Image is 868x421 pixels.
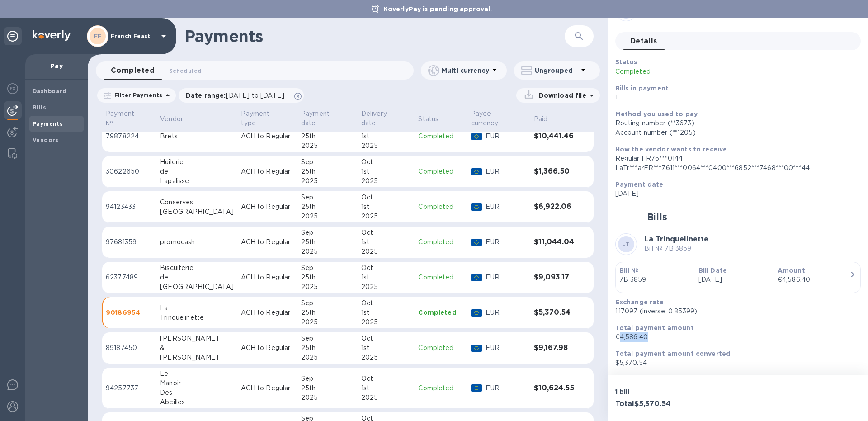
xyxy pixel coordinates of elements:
[361,298,411,308] div: Oct
[778,267,805,274] b: Amount
[698,267,727,274] b: Bill Date
[361,109,411,128] span: Delivery date
[418,114,439,124] p: Status
[535,66,578,75] p: Ungrouped
[615,118,854,128] div: Routing number (**3673)
[301,109,354,128] span: Payment date
[160,132,234,141] div: Brets
[534,273,576,282] h3: $9,093.17
[160,237,234,247] div: promocash
[160,378,234,388] div: Manoir
[241,109,294,128] span: Payment type
[361,247,411,256] div: 2025
[535,91,586,100] p: Download file
[361,343,411,353] div: 1st
[301,228,354,237] div: Sep
[418,383,463,393] p: Completed
[33,88,67,95] b: Dashboard
[106,132,153,141] p: 79878224
[106,109,141,128] p: Payment №
[471,109,515,128] p: Payee currency
[160,388,234,397] div: Des
[486,343,527,353] p: EUR
[160,303,234,313] div: La
[301,353,354,362] div: 2025
[615,67,774,76] p: Completed
[615,85,669,92] b: Bills in payment
[160,353,234,362] div: [PERSON_NAME]
[241,273,294,282] p: ACH to Regular
[619,267,639,274] b: Bill №
[418,273,463,282] p: Completed
[160,157,234,167] div: Huilerie
[160,313,234,322] div: Trinquelinette
[534,132,576,141] h3: $10,441.46
[160,263,234,273] div: Biscuiterie
[160,114,183,124] p: Vendor
[379,5,497,14] p: KoverlyPay is pending approval.
[169,66,202,76] span: Scheduled
[106,202,153,212] p: 94123433
[33,104,46,111] b: Bills
[160,198,234,207] div: Conserves
[622,241,630,247] b: LT
[361,212,411,221] div: 2025
[301,282,354,292] div: 2025
[615,128,854,137] div: Account number (**1205)
[301,374,354,383] div: Sep
[301,343,354,353] div: 25th
[301,334,354,343] div: Sep
[615,189,854,199] p: [DATE]
[615,350,731,357] b: Total payment amount converted
[33,30,71,41] img: Logo
[534,384,576,393] h3: $10,624.55
[615,146,727,153] b: How the vendor wants to receive
[301,247,354,256] div: 2025
[361,263,411,273] div: Oct
[534,114,560,124] span: Paid
[615,400,735,408] h3: Total $5,370.54
[106,308,153,317] p: 90186954
[111,64,155,77] span: Completed
[361,193,411,202] div: Oct
[418,114,450,124] span: Status
[106,167,153,176] p: 30622650
[160,207,234,217] div: [GEOGRAPHIC_DATA]
[361,109,400,128] p: Delivery date
[301,109,342,128] p: Payment date
[534,238,576,246] h3: $11,044.04
[361,282,411,292] div: 2025
[534,308,576,317] h3: $5,370.54
[361,167,411,176] div: 1st
[160,176,234,186] div: Lapalisse
[644,244,708,253] p: Bill № 7B 3859
[4,27,22,45] div: Unpin categories
[301,237,354,247] div: 25th
[179,88,304,103] div: Date range:[DATE] to [DATE]
[418,132,463,141] p: Completed
[94,33,102,39] b: FF
[418,202,463,212] p: Completed
[647,211,667,222] h2: Bills
[241,308,294,317] p: ACH to Regular
[615,298,664,306] b: Exchange rate
[418,237,463,247] p: Completed
[301,263,354,273] div: Sep
[615,262,861,293] button: Bill №7B 3859Bill Date[DATE]Amount€4,586.40
[226,92,284,99] span: [DATE] to [DATE]
[241,237,294,247] p: ACH to Regular
[301,273,354,282] div: 25th
[644,235,708,243] b: La Trinquelinette
[615,93,854,102] p: 1
[361,317,411,327] div: 2025
[418,308,463,317] p: Completed
[361,141,411,151] div: 2025
[301,193,354,202] div: Sep
[160,114,195,124] span: Vendor
[534,114,548,124] p: Paid
[241,202,294,212] p: ACH to Regular
[486,273,527,282] p: EUR
[241,109,282,128] p: Payment type
[615,110,698,118] b: Method you used to pay
[241,132,294,141] p: ACH to Regular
